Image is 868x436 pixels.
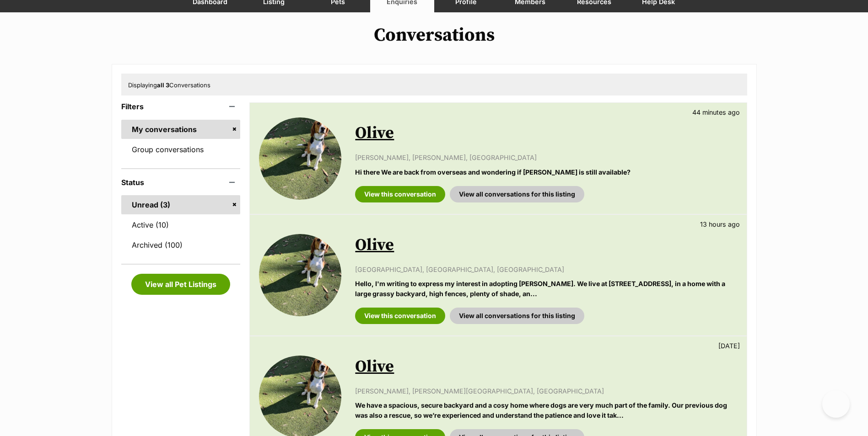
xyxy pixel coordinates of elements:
p: [GEOGRAPHIC_DATA], [GEOGRAPHIC_DATA], [GEOGRAPHIC_DATA] [355,265,737,274]
a: Active (10) [121,215,241,234]
span: Displaying Conversations [128,81,210,89]
header: Status [121,178,241,186]
p: [PERSON_NAME], [PERSON_NAME], [GEOGRAPHIC_DATA] [355,153,737,162]
p: [PERSON_NAME], [PERSON_NAME][GEOGRAPHIC_DATA], [GEOGRAPHIC_DATA] [355,386,737,396]
p: 13 hours ago [700,219,740,229]
p: We have a spacious, secure backyard and a cosy home where dogs are very much part of the family. ... [355,400,737,420]
a: Olive [355,356,394,377]
p: 44 minutes ago [692,107,740,117]
header: Filters [121,102,241,111]
a: Olive [355,123,394,144]
p: Hi there We are back from overseas and wondering if [PERSON_NAME] is still available? [355,167,737,177]
img: Olive [259,117,341,200]
a: My conversations [121,120,241,139]
a: View this conversation [355,308,445,324]
a: Olive [355,235,394,255]
a: Archived (100) [121,235,241,255]
a: View all conversations for this listing [450,308,584,324]
a: Group conversations [121,140,241,159]
a: Unread (3) [121,195,241,214]
p: [DATE] [718,341,740,351]
iframe: Help Scout Beacon - Open [822,390,850,418]
strong: all 3 [157,81,169,89]
p: Hello, I'm writing to express my interest in adopting [PERSON_NAME]. We live at [STREET_ADDRESS],... [355,279,737,298]
img: Olive [259,234,341,316]
a: View all conversations for this listing [450,186,584,202]
a: View all Pet Listings [131,274,230,295]
a: View this conversation [355,186,445,202]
